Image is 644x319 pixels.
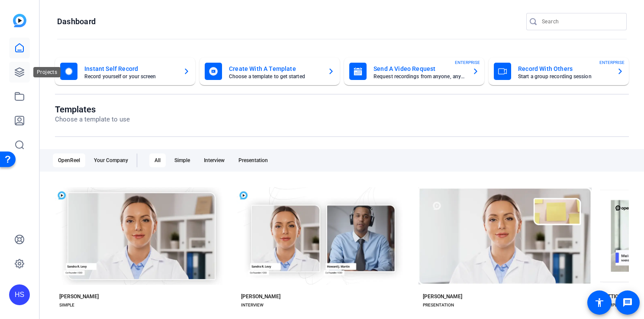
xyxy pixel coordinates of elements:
button: Instant Self RecordRecord yourself or your screen [55,57,195,85]
div: INTERVIEW [241,302,264,309]
div: OpenReel [53,153,85,167]
div: Projects [33,67,61,77]
mat-card-subtitle: Choose a template to get started [229,74,321,79]
mat-card-title: Instant Self Record [84,64,176,74]
mat-card-title: Send A Video Request [374,64,465,74]
input: Search [542,16,620,27]
div: [PERSON_NAME] [59,293,99,300]
button: Create With A TemplateChoose a template to get started [200,57,340,85]
div: SIMPLE [59,302,74,309]
div: [PERSON_NAME] [423,293,462,300]
div: Your Company [89,153,133,167]
mat-card-title: Create With A Template [229,64,321,74]
p: Choose a template to use [55,115,130,124]
div: HS [9,284,30,305]
div: All [149,153,166,167]
button: Send A Video RequestRequest recordings from anyone, anywhereENTERPRISE [344,57,484,85]
h1: Templates [55,104,130,115]
mat-card-subtitle: Request recordings from anyone, anywhere [374,74,465,79]
div: Interview [199,153,230,167]
mat-icon: message [622,297,633,308]
div: [PERSON_NAME] [241,293,280,300]
mat-card-subtitle: Start a group recording session [518,74,610,79]
h1: Dashboard [57,16,96,27]
span: ENTERPRISE [599,59,625,66]
div: Presentation [233,153,273,167]
mat-card-title: Record With Others [518,64,610,74]
div: Simple [169,153,195,167]
mat-card-subtitle: Record yourself or your screen [84,74,176,79]
button: Record With OthersStart a group recording sessionENTERPRISE [489,57,629,85]
span: ENTERPRISE [455,59,480,66]
div: PRESENTATION [423,302,454,309]
mat-icon: accessibility [594,297,605,308]
div: SIMPLE [605,302,620,309]
div: ATTICUS [605,293,625,300]
img: blue-gradient.svg [13,14,26,27]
